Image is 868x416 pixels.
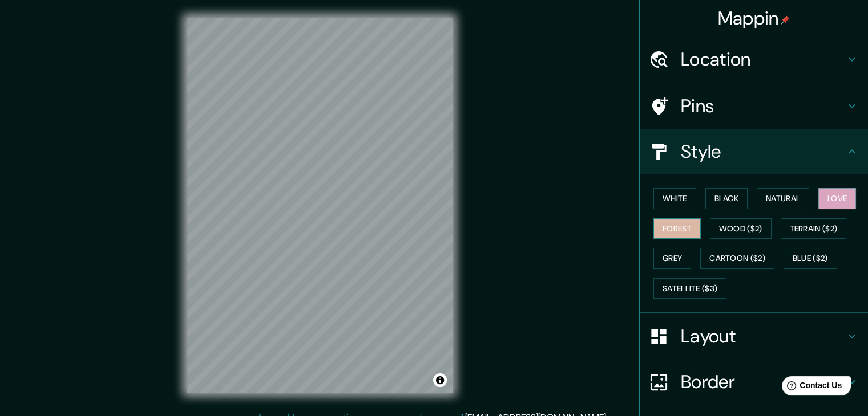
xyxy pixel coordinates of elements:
[700,248,774,269] button: Cartoon ($2)
[718,7,790,30] h4: Mappin
[681,325,845,348] h4: Layout
[640,359,868,405] div: Border
[818,188,856,209] button: Love
[781,15,790,25] img: pin-icon.png
[710,218,772,239] button: Wood ($2)
[681,95,845,117] h4: Pins
[757,188,809,209] button: Natural
[653,248,691,269] button: Grey
[653,188,696,209] button: White
[433,373,447,387] button: Toggle attribution
[705,188,748,209] button: Black
[784,248,837,269] button: Blue ($2)
[766,372,855,403] iframe: Help widget launcher
[187,18,453,393] canvas: Map
[640,83,868,129] div: Pins
[640,129,868,174] div: Style
[681,48,845,71] h4: Location
[681,370,845,393] h4: Border
[653,278,726,299] button: Satellite ($3)
[781,218,847,239] button: Terrain ($2)
[640,313,868,359] div: Layout
[640,36,868,82] div: Location
[653,218,701,239] button: Forest
[681,140,845,163] h4: Style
